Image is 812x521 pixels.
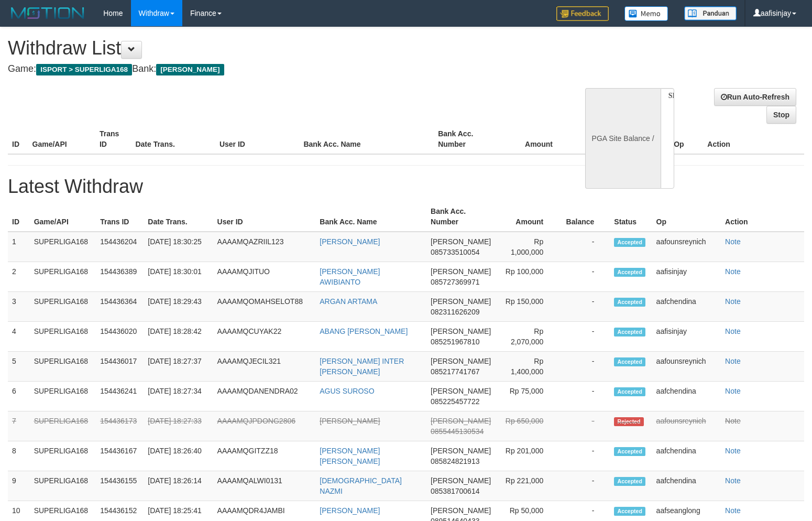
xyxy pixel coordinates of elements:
td: - [559,322,610,352]
span: Accepted [614,507,645,516]
a: Run Auto-Refresh [714,88,796,106]
span: 0855445130534 [431,427,484,436]
td: SUPERLIGA168 [30,441,96,471]
td: Rp 2,070,000 [499,322,559,352]
td: [DATE] 18:27:33 [144,411,213,441]
td: Rp 75,000 [499,382,559,411]
td: 154436020 [96,322,144,352]
th: Balance [559,202,610,232]
span: Accepted [614,447,645,456]
td: 154436155 [96,471,144,501]
th: Date Trans. [144,202,213,232]
td: [DATE] 18:29:43 [144,292,213,322]
a: Note [725,237,741,246]
td: Rp 650,000 [499,411,559,441]
a: [PERSON_NAME] AWIBIANTO [320,267,380,286]
a: Stop [766,106,796,124]
h1: Latest Withdraw [8,176,804,197]
td: SUPERLIGA168 [30,292,96,322]
td: AAAAMQAZRIIL123 [213,232,316,262]
span: 085381700614 [431,487,479,495]
span: [PERSON_NAME] [431,237,491,246]
a: Note [725,506,741,515]
td: aafchendina [652,471,721,501]
span: 082311626209 [431,308,479,316]
a: Note [725,417,741,425]
span: 085824821913 [431,457,479,465]
td: 5 [8,352,30,382]
td: Rp 1,400,000 [499,352,559,382]
td: 154436389 [96,262,144,292]
td: AAAAMQCUYAK22 [213,322,316,352]
a: [PERSON_NAME] [PERSON_NAME] [320,447,380,465]
th: User ID [215,124,299,154]
td: AAAAMQJITUO [213,262,316,292]
td: SUPERLIGA168 [30,352,96,382]
span: [PERSON_NAME] [156,64,224,75]
td: Rp 201,000 [499,441,559,471]
th: Bank Acc. Name [315,202,426,232]
span: Accepted [614,357,645,366]
td: - [559,441,610,471]
td: Rp 150,000 [499,292,559,322]
span: 085251967810 [431,338,479,346]
th: Action [721,202,804,232]
th: Op [652,202,721,232]
td: Rp 100,000 [499,262,559,292]
th: Trans ID [96,202,144,232]
td: SUPERLIGA168 [30,382,96,411]
td: aafisinjay [652,262,721,292]
td: SUPERLIGA168 [30,322,96,352]
th: Amount [501,124,568,154]
td: 8 [8,441,30,471]
span: [PERSON_NAME] [431,387,491,395]
th: Game/API [30,202,96,232]
td: [DATE] 18:27:34 [144,382,213,411]
span: Accepted [614,387,645,396]
a: Note [725,387,741,395]
td: AAAAMQJECIL321 [213,352,316,382]
img: Button%20Memo.svg [624,6,668,21]
td: 1 [8,232,30,262]
a: Note [725,267,741,276]
th: Bank Acc. Name [299,124,434,154]
td: - [559,411,610,441]
td: aafchendina [652,382,721,411]
td: AAAAMQOMAHSELOT88 [213,292,316,322]
td: [DATE] 18:27:37 [144,352,213,382]
td: 154436204 [96,232,144,262]
th: Action [703,124,804,154]
td: 3 [8,292,30,322]
th: Game/API [28,124,95,154]
div: PGA Site Balance / [585,88,661,189]
td: 154436167 [96,441,144,471]
td: - [559,471,610,501]
td: SUPERLIGA168 [30,262,96,292]
span: [PERSON_NAME] [431,476,491,485]
a: Note [725,447,741,455]
img: panduan.png [684,6,737,20]
h1: Withdraw List [8,38,531,59]
a: AGUS SUROSO [320,387,374,395]
td: aafounsreynich [652,352,721,382]
th: Op [670,124,703,154]
td: SUPERLIGA168 [30,232,96,262]
a: Note [725,327,741,335]
th: Trans ID [95,124,131,154]
td: 154436364 [96,292,144,322]
td: SUPERLIGA168 [30,471,96,501]
td: - [559,232,610,262]
td: AAAAMQJPDONG2806 [213,411,316,441]
td: [DATE] 18:26:14 [144,471,213,501]
td: Rp 1,000,000 [499,232,559,262]
span: Accepted [614,238,645,247]
td: [DATE] 18:30:25 [144,232,213,262]
td: 154436173 [96,411,144,441]
td: aafchendina [652,441,721,471]
td: aafisinjay [652,322,721,352]
span: Accepted [614,477,645,486]
span: Accepted [614,268,645,277]
span: 085217741767 [431,367,479,376]
td: SUPERLIGA168 [30,411,96,441]
a: Note [725,297,741,306]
